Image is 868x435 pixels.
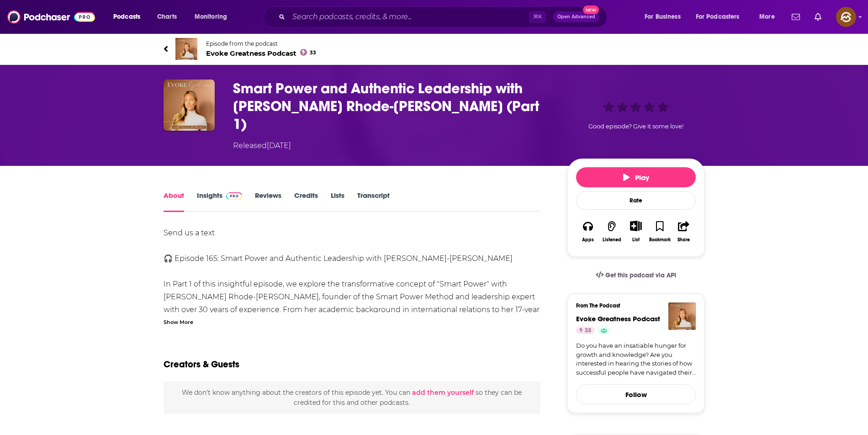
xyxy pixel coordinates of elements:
button: open menu [188,10,239,24]
span: ⌘ K [529,11,546,23]
img: Evoke Greatness Podcast [668,302,696,330]
a: Transcript [357,191,390,212]
img: Smart Power and Authentic Leadership with Dr. Sylvia Rhode-Liebenau (Part 1) [164,80,215,131]
span: Good episode? Give it some love! [588,123,683,130]
h2: Creators & Guests [164,359,239,370]
a: Charts [151,10,182,24]
div: Share [677,237,690,243]
a: Evoke Greatness Podcast [576,314,660,323]
button: Share [672,215,696,248]
img: Podchaser - Follow, Share and Rate Podcasts [7,8,95,26]
a: Reviews [255,191,281,212]
span: Logged in as hey85204 [836,7,856,27]
span: We don't know anything about the creators of this episode yet . You can so they can be credited f... [182,388,522,407]
button: open menu [753,10,786,24]
div: Listened [603,237,621,243]
a: InsightsPodchaser Pro [197,191,242,212]
span: Play [623,173,649,182]
button: Listened [600,215,624,248]
span: 33 [585,326,591,335]
span: New [583,5,599,14]
a: About [164,191,184,212]
img: User Profile [836,7,856,27]
button: Apps [576,215,600,248]
span: For Podcasters [696,11,740,23]
a: Evoke Greatness PodcastEpisode from the podcastEvoke Greatness Podcast33 [164,38,704,60]
div: Search podcasts, credits, & more... [272,6,616,27]
span: 33 [310,51,316,55]
h3: From The Podcast [576,302,688,309]
button: Open AdvancedNew [553,11,599,22]
a: Show notifications dropdown [788,9,804,25]
button: open menu [107,10,152,24]
span: Monitoring [195,11,227,23]
img: Evoke Greatness Podcast [175,38,197,60]
span: For Business [645,11,681,23]
span: Open Advanced [557,15,595,19]
button: Follow [576,384,696,404]
span: Charts [157,11,177,23]
button: open menu [638,10,692,24]
a: Credits [294,191,318,212]
div: Released [DATE] [233,140,291,151]
button: Show profile menu [836,7,856,27]
button: Bookmark [648,215,672,248]
div: Rate [576,191,696,210]
h1: Smart Power and Authentic Leadership with Dr. Sylvia Rhode-Liebenau (Part 1) [233,80,553,133]
a: Show notifications dropdown [811,9,825,25]
div: List [632,237,640,243]
a: Do you have an insatiable hunger for growth and knowledge? Are you interested in hearing the stor... [576,341,696,377]
img: Podchaser Pro [226,192,242,200]
a: Lists [331,191,344,212]
input: Search podcasts, credits, & more... [289,10,529,24]
span: More [759,11,775,23]
div: Apps [582,237,594,243]
span: Episode from the podcast [206,40,316,47]
div: Show More ButtonList [624,215,648,248]
span: Get this podcast via API [605,271,676,279]
span: Podcasts [113,11,140,23]
button: open menu [690,10,753,24]
button: add them yourself [412,389,474,396]
button: Show More Button [626,221,645,231]
span: Evoke Greatness Podcast [206,49,316,58]
a: Send us a text [164,228,215,237]
div: Bookmark [649,237,671,243]
a: 33 [576,327,595,334]
button: Play [576,167,696,187]
a: Get this podcast via API [588,264,683,286]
